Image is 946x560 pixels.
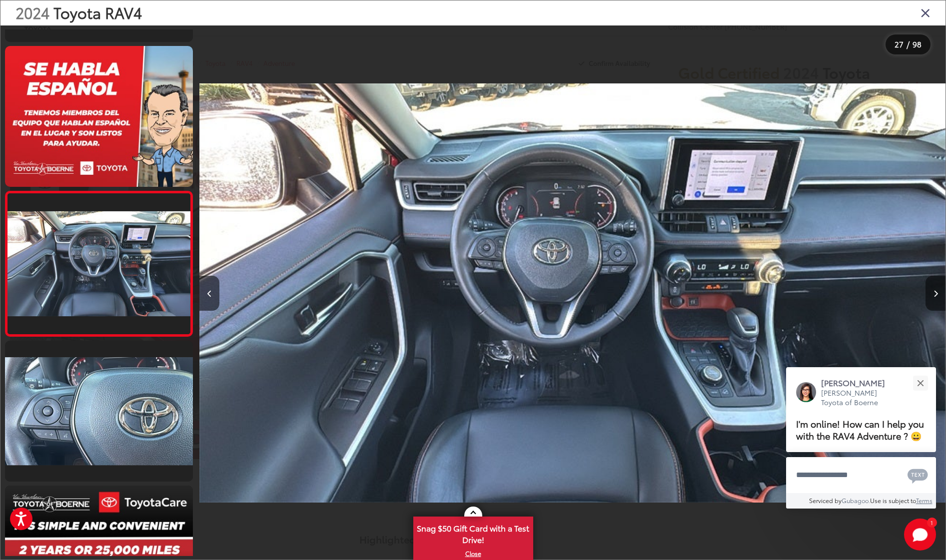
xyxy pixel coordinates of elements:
[414,518,532,548] span: Snag $50 Gift Card with a Test Drive!
[15,1,49,23] span: 2024
[913,38,922,49] span: 98
[931,520,933,525] span: 1
[821,388,895,408] p: [PERSON_NAME] Toyota of Boerne
[821,377,895,388] p: [PERSON_NAME]
[895,38,904,49] span: 27
[3,44,195,188] img: 2024 Toyota RAV4 Adventure
[905,464,931,486] button: Chat with SMS
[53,1,142,23] span: Toyota RAV4
[796,417,924,442] span: I'm online! How can I help you with the RAV4 Adventure ? 😀
[908,468,928,484] svg: Text
[786,457,936,493] textarea: Type your message
[904,519,936,551] button: Toggle Chat Window
[904,519,936,551] svg: Start Chat
[199,41,946,545] img: 2024 Toyota RAV4 Adventure
[910,372,931,394] button: Close
[809,496,842,505] span: Serviced by
[842,496,870,505] a: Gubagoo.
[199,41,946,545] div: 2024 Toyota RAV4 Adventure 26
[5,211,192,316] img: 2024 Toyota RAV4 Adventure
[870,496,916,505] span: Use is subject to
[906,41,911,48] span: /
[921,6,931,19] i: Close gallery
[786,367,936,509] div: Close[PERSON_NAME][PERSON_NAME] Toyota of BoerneI'm online! How can I help you with the RAV4 Adve...
[926,276,946,311] button: Next image
[916,496,933,505] a: Terms
[199,276,219,311] button: Previous image
[3,357,195,465] img: 2024 Toyota RAV4 Adventure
